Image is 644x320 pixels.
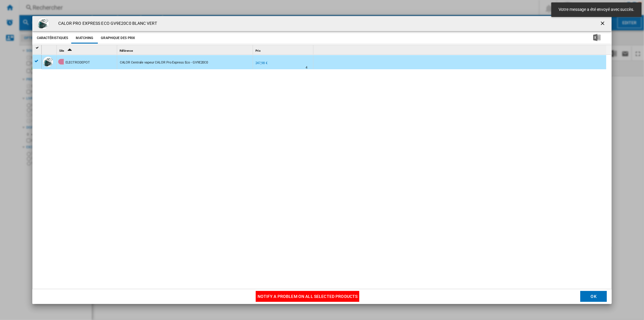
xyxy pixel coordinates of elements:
md-dialog: Product popup [32,16,612,304]
span: Référence [120,49,133,52]
div: Sort Ascending [58,45,117,54]
span: Site [59,49,64,52]
div: Site Sort Ascending [58,45,117,54]
span: Votre message a été envoyé avec succès. [557,7,636,13]
button: OK [580,291,607,302]
div: Référence Sort None [118,45,253,54]
div: https://www.electrodepot.fr/fer-pressing-calor-gv9e20c0.html [117,55,253,69]
div: 247,98 € [255,60,268,66]
div: Sort None [254,45,313,54]
span: Sort Ascending [65,49,74,52]
button: Matching [71,33,98,44]
h4: CALOR PRO EXPRESS ECO GV9E20C0 BLANC VERT [55,21,157,27]
button: getI18NText('BUTTONS.CLOSE_DIALOG') [597,18,609,30]
div: Délai de livraison : 4 jours [306,65,307,71]
img: P10002245.jpg [37,18,49,30]
div: Sort None [43,45,56,54]
span: Prix [255,49,261,52]
div: Sort None [118,45,253,54]
div: CALOR Centrale vapeur CALOR Pro Express Eco - GV9E20C0 [120,56,208,70]
div: ELECTRODEPOT [66,56,90,70]
div: Prix Sort None [254,45,313,54]
div: Sort None [315,45,606,54]
button: Notify a problem on all selected products [256,291,360,302]
button: Télécharger au format Excel [584,33,610,44]
button: Caractéristiques [35,33,70,44]
div: 247,98 € [255,61,268,65]
button: Graphique des prix [99,33,136,44]
img: excel-24x24.png [593,34,601,41]
ng-md-icon: getI18NText('BUTTONS.CLOSE_DIALOG') [600,20,607,28]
